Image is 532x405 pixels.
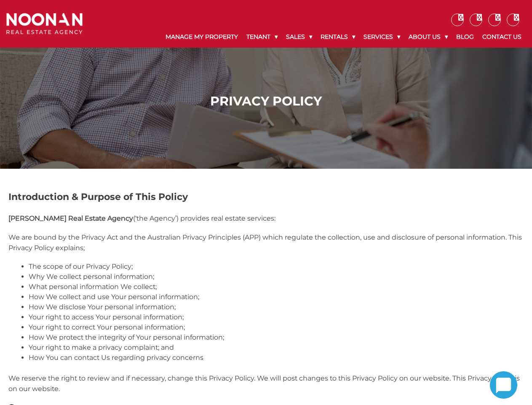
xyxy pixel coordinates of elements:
a: Services [359,26,404,48]
li: How We collect and use Your personal information; [29,292,524,302]
li: The scope of our Privacy Policy; [29,262,524,272]
a: About Us [404,26,452,48]
h1: Privacy Policy [8,94,524,109]
a: Blog [452,26,478,48]
strong: [PERSON_NAME] Real Estate Agency [8,214,133,222]
li: Your right to correct Your personal information; [29,322,524,332]
a: Contact Us [478,26,526,48]
li: Your right to make a privacy complaint; and [29,343,524,353]
h2: Introduction & Purpose of This Policy [8,192,524,202]
p: (‘the Agency’) provides real estate services: [8,213,524,224]
li: How We protect the integrity of Your personal information; [29,332,524,343]
li: How We disclose Your personal information; [29,302,524,312]
li: How You can contact Us regarding privacy concerns [29,353,524,363]
li: Why We collect personal information; [29,272,524,282]
a: Rentals [316,26,359,48]
li: What personal information We collect; [29,282,524,292]
a: Manage My Property [161,26,242,48]
img: Noonan Real Estate Agency [6,13,83,34]
a: Sales [282,26,316,48]
li: Your right to access Your personal information; [29,312,524,322]
p: We reserve the right to review and if necessary, change this Privacy Policy. We will post changes... [8,373,524,394]
a: Tenant [242,26,282,48]
p: We are bound by the Privacy Act and the Australian Privacy Principles (APP) which regulate the co... [8,232,524,253]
